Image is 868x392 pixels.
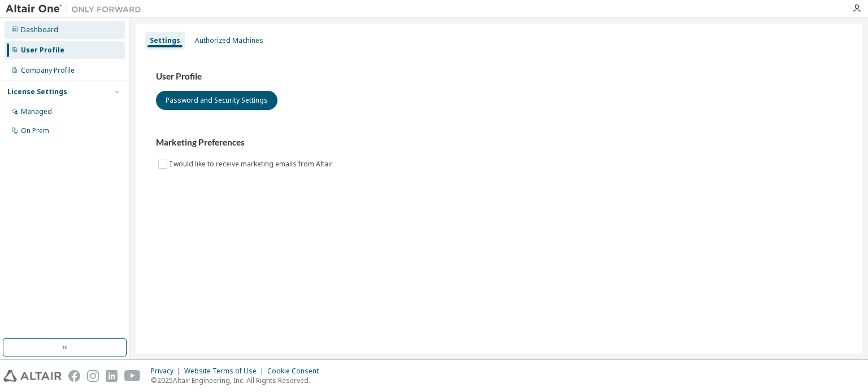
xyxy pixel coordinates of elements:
[156,71,842,82] h3: User Profile
[3,370,62,382] img: altair_logo.svg
[195,36,263,45] div: Authorized Machines
[124,370,141,382] img: youtube.svg
[21,107,52,116] div: Managed
[170,157,335,171] label: I would like to receive marketing emails from Altair
[21,126,49,135] div: On Prem
[21,25,58,34] div: Dashboard
[6,3,147,15] img: Altair One
[68,370,80,382] img: facebook.svg
[7,87,67,96] div: License Settings
[184,367,267,376] div: Website Terms of Use
[21,66,75,75] div: Company Profile
[106,370,118,382] img: linkedin.svg
[156,137,842,148] h3: Marketing Preferences
[87,370,99,382] img: instagram.svg
[151,367,184,376] div: Privacy
[267,367,325,376] div: Cookie Consent
[156,91,277,110] button: Password and Security Settings
[150,36,180,45] div: Settings
[21,46,64,55] div: User Profile
[151,376,325,385] p: © 2025 Altair Engineering, Inc. All Rights Reserved.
